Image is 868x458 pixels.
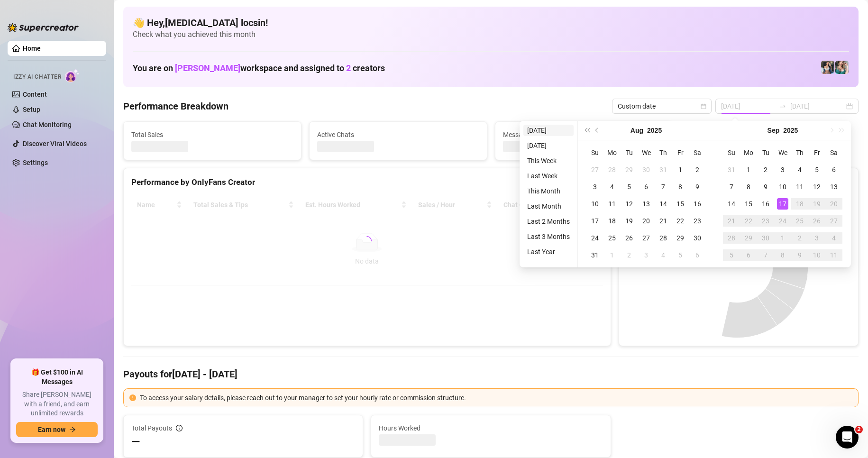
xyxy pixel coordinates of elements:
[606,181,618,192] div: 4
[603,195,621,212] td: 2025-08-11
[757,195,774,212] td: 2025-09-16
[672,178,689,195] td: 2025-08-08
[603,161,621,178] td: 2025-07-28
[586,144,603,161] th: Su
[811,249,822,261] div: 10
[133,29,849,40] span: Check what you achieved this month
[726,232,737,244] div: 28
[808,195,825,212] td: 2025-09-19
[638,144,655,161] th: We
[123,100,228,113] h4: Performance Breakdown
[589,198,601,210] div: 10
[69,426,76,433] span: arrow-right
[757,178,774,195] td: 2025-09-09
[638,178,655,195] td: 2025-08-06
[603,247,621,264] td: 2025-09-01
[638,161,655,178] td: 2025-07-30
[346,63,351,73] span: 2
[640,232,652,244] div: 27
[811,181,822,192] div: 12
[689,229,706,247] td: 2025-08-30
[760,249,771,261] div: 7
[726,198,737,210] div: 14
[828,215,840,227] div: 27
[582,121,592,140] button: Last year (Control + left)
[621,144,638,161] th: Tu
[757,247,774,264] td: 2025-10-07
[133,63,385,73] h1: You are on workspace and assigned to creators
[767,121,780,140] button: Choose a month
[23,159,48,166] a: Settings
[523,231,574,242] li: Last 3 Months
[721,101,775,111] input: Start date
[757,144,774,161] th: Tu
[808,144,825,161] th: Fr
[855,426,863,433] span: 2
[672,161,689,178] td: 2025-08-01
[523,155,574,166] li: This Week
[692,164,703,175] div: 2
[13,73,61,82] span: Izzy AI Chatter
[828,232,840,244] div: 4
[808,247,825,264] td: 2025-10-10
[603,229,621,247] td: 2025-08-25
[658,215,669,227] div: 21
[828,198,840,210] div: 20
[638,195,655,212] td: 2025-08-13
[523,201,574,212] li: Last Month
[672,247,689,264] td: 2025-09-05
[603,178,621,195] td: 2025-08-04
[672,212,689,229] td: 2025-08-22
[623,215,635,227] div: 19
[743,232,754,244] div: 29
[131,434,140,449] span: —
[774,212,791,229] td: 2025-09-24
[606,232,618,244] div: 25
[638,212,655,229] td: 2025-08-20
[790,101,844,111] input: End date
[503,129,665,140] span: Messages Sent
[811,198,822,210] div: 19
[726,249,737,261] div: 5
[774,144,791,161] th: We
[621,178,638,195] td: 2025-08-05
[586,195,603,212] td: 2025-08-10
[760,164,771,175] div: 2
[779,102,786,110] span: to
[825,178,842,195] td: 2025-09-13
[523,125,574,136] li: [DATE]
[640,181,652,192] div: 6
[757,161,774,178] td: 2025-09-02
[794,249,805,261] div: 9
[726,181,737,192] div: 7
[675,232,686,244] div: 29
[640,198,652,210] div: 13
[672,229,689,247] td: 2025-08-29
[794,164,805,175] div: 4
[655,212,672,229] td: 2025-08-21
[621,161,638,178] td: 2025-07-29
[808,229,825,247] td: 2025-10-03
[655,229,672,247] td: 2025-08-28
[131,129,293,140] span: Total Sales
[726,215,737,227] div: 21
[777,164,788,175] div: 3
[606,215,618,227] div: 18
[589,181,601,192] div: 3
[757,212,774,229] td: 2025-09-23
[743,249,754,261] div: 6
[689,178,706,195] td: 2025-08-09
[123,367,859,381] h4: Payouts for [DATE] - [DATE]
[523,246,574,257] li: Last Year
[523,140,574,151] li: [DATE]
[621,195,638,212] td: 2025-08-12
[23,106,40,113] a: Setup
[618,99,706,113] span: Custom date
[630,121,643,140] button: Choose a month
[743,215,754,227] div: 22
[658,232,669,244] div: 28
[777,232,788,244] div: 1
[808,212,825,229] td: 2025-09-26
[689,195,706,212] td: 2025-08-16
[701,103,706,109] span: calendar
